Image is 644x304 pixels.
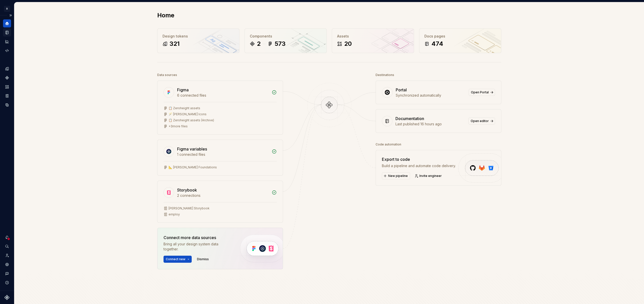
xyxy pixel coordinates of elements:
div: Portal [396,87,407,93]
div: 321 [170,40,180,48]
div: Docs pages [424,34,496,39]
button: Dismiss [195,256,211,263]
div: 1 connected files [177,152,269,157]
button: Connect new [164,256,192,263]
a: Documentation [3,28,11,36]
div: 20 [344,40,352,48]
div: Design tokens [163,34,234,39]
a: Docs pages474 [419,28,501,53]
div: Synchronized automatically [396,93,466,98]
div: Data sources [157,71,177,79]
a: Home [3,19,11,27]
svg: Supernova Logo [5,295,10,300]
div: Destinations [376,71,394,79]
div: Export to code [382,156,456,162]
a: Storybook2 connections[PERSON_NAME] Storybookemploy [157,181,283,223]
div: R [4,6,10,12]
a: Open editor [468,118,495,125]
div: Code automation [376,141,401,148]
div: Documentation [395,116,424,122]
div: Bring all your design system data together. [164,242,231,252]
button: Contact support [3,270,11,278]
a: Components [3,74,11,82]
div: [PERSON_NAME] Storybook [169,206,210,210]
a: Design tokens321 [157,28,239,53]
h2: Home [157,11,174,19]
span: New pipeline [388,174,408,178]
button: Search ⌘K [3,242,11,250]
a: Design tokens [3,65,11,73]
div: Figma variables [177,146,207,152]
div: 2 [257,40,261,48]
a: Analytics [3,37,11,46]
button: R [1,3,13,14]
button: New pipeline [382,172,410,179]
div: 573 [275,40,286,48]
a: Open Portal [469,89,495,96]
div: 6 connected files [177,93,269,98]
span: Open editor [471,119,489,123]
a: Storybook stories [3,92,11,100]
div: 🪄 [PERSON_NAME] Icons [169,112,207,116]
div: Connect more data sources [164,235,231,241]
button: Notifications [3,233,11,241]
a: Assets [3,83,11,91]
div: 2 connections [177,193,269,198]
button: Expand sidebar [7,12,14,19]
div: Storybook [177,187,197,193]
div: Assets [337,34,409,39]
a: Invite team [3,251,11,259]
span: Invite engineer [419,174,442,178]
div: 474 [431,40,443,48]
a: Figma6 connected files📋 Zeroheight assets🪄 [PERSON_NAME] Icons📋 Zeroheight assets (Archive)+3more... [157,81,283,135]
span: Open Portal [471,90,489,94]
div: 📋 Zeroheight assets [169,106,200,110]
a: Components2573 [245,28,327,53]
div: Figma [177,87,189,93]
div: Build a pipeline and automate code delivery. [382,163,456,168]
div: 📋 Zeroheight assets (Archive) [169,118,214,122]
div: Last published 16 hours ago [395,122,465,127]
div: Components [250,34,321,39]
span: Connect new [166,257,185,261]
a: Figma variables1 connected files📐 [PERSON_NAME] Foundations [157,140,283,176]
div: employ [169,212,180,216]
a: Data sources [3,101,11,109]
a: Settings [3,260,11,269]
a: Assets20 [332,28,414,53]
div: 📐 [PERSON_NAME] Foundations [169,165,217,169]
div: + 3 more files [169,124,188,128]
span: Dismiss [197,257,209,261]
a: Invite engineer [413,172,444,179]
a: Code automation [3,47,11,55]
